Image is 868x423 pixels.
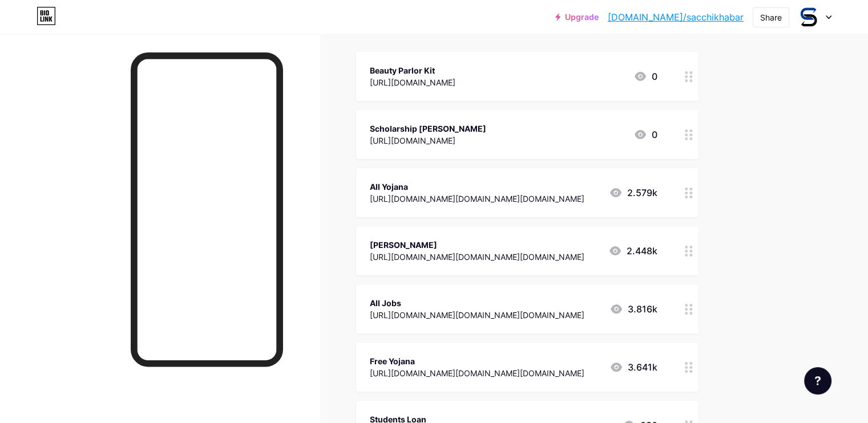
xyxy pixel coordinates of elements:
div: [URL][DOMAIN_NAME] [370,76,455,88]
div: 2.579k [609,186,657,200]
div: [URL][DOMAIN_NAME][DOMAIN_NAME][DOMAIN_NAME] [370,309,584,321]
div: [URL][DOMAIN_NAME][DOMAIN_NAME][DOMAIN_NAME] [370,367,584,379]
div: [URL][DOMAIN_NAME] [370,135,486,147]
div: 0 [633,128,657,141]
a: Upgrade [555,13,599,22]
div: Free Yojana [370,355,584,367]
div: 3.641k [609,360,657,374]
div: [PERSON_NAME] [370,239,584,251]
div: All Yojana [370,181,584,193]
div: All Jobs [370,297,584,309]
img: sacchikhabar [798,6,819,28]
div: Beauty Parlor Kit [370,64,455,76]
div: 0 [633,70,657,83]
a: [DOMAIN_NAME]/sacchikhabar [608,10,744,24]
div: 2.448k [608,244,657,258]
div: 3.816k [609,302,657,316]
div: [URL][DOMAIN_NAME][DOMAIN_NAME][DOMAIN_NAME] [370,193,584,205]
div: Scholarship [PERSON_NAME] [370,123,486,135]
div: Share [760,11,782,23]
div: [URL][DOMAIN_NAME][DOMAIN_NAME][DOMAIN_NAME] [370,251,584,263]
